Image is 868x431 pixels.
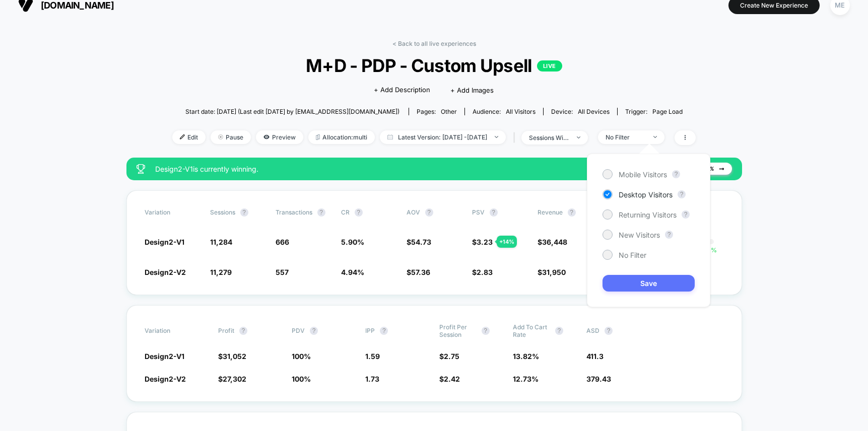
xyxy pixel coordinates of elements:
[652,108,683,115] span: Page Load
[145,268,186,276] span: Design2-V2
[239,327,247,335] button: ?
[495,136,498,138] img: end
[441,108,457,115] span: other
[211,130,251,144] span: Pause
[387,134,393,139] img: calendar
[256,130,303,144] span: Preview
[586,352,604,361] span: 411.3
[603,275,695,292] button: Save
[542,238,567,246] span: 36,448
[411,238,431,246] span: 54.73
[472,268,493,276] span: $
[678,190,686,198] button: ?
[606,133,646,141] div: No Filter
[586,327,599,334] span: ASD
[411,268,430,276] span: 57.36
[497,236,517,248] div: + 14 %
[292,352,311,361] span: 100 %
[145,323,200,338] span: Variation
[625,108,683,115] div: Trigger:
[439,323,477,338] span: Profit Per Session
[145,352,184,361] span: Design2-V1
[317,208,325,217] button: ?
[653,136,657,138] img: end
[374,85,430,95] span: + Add Description
[513,323,550,338] span: Add To Cart Rate
[392,40,476,47] a: < Back to all live experiences
[444,375,460,383] span: 2.42
[355,208,363,217] button: ?
[425,208,433,217] button: ?
[513,352,539,361] span: 13.82 %
[223,352,246,361] span: 31,052
[417,108,457,115] div: Pages:
[218,375,246,383] span: $
[365,327,375,334] span: IPP
[472,208,485,216] span: PSV
[145,375,186,383] span: Design2-V2
[240,208,248,217] button: ?
[578,108,610,115] span: all devices
[568,208,576,217] button: ?
[482,327,490,335] button: ?
[555,327,563,335] button: ?
[672,170,680,178] button: ?
[619,190,673,199] span: Desktop Visitors
[180,134,185,139] img: edit
[682,210,690,219] button: ?
[543,108,617,115] span: Device:
[308,130,375,144] span: Allocation: multi
[439,375,460,383] span: $
[407,208,420,216] span: AOV
[310,327,318,335] button: ?
[619,231,660,239] span: New Visitors
[218,327,234,334] span: Profit
[380,130,506,144] span: Latest Version: [DATE] - [DATE]
[586,375,611,383] span: 379.43
[172,130,206,144] span: Edit
[276,268,289,276] span: 557
[292,375,311,383] span: 100 %
[538,238,567,246] span: $
[619,210,677,219] span: Returning Visitors
[511,130,521,145] span: |
[577,136,580,138] img: end
[185,108,399,115] span: Start date: [DATE] (Last edit [DATE] by [EMAIL_ADDRESS][DOMAIN_NAME])
[218,352,246,361] span: $
[145,208,200,217] span: Variation
[223,375,246,383] span: 27,302
[529,134,569,141] div: sessions with impression
[513,375,539,383] span: 12.73 %
[477,268,493,276] span: 2.83
[137,164,145,174] img: success_star
[619,170,667,179] span: Mobile Visitors
[155,165,654,173] span: Design2-V1 is currently winning.
[198,55,670,76] span: M+D - PDP - Custom Upsell
[145,238,184,246] span: Design2-V1
[380,327,388,335] button: ?
[538,208,563,216] span: Revenue
[292,327,305,334] span: PDV
[665,231,673,239] button: ?
[542,268,566,276] span: 31,950
[341,238,364,246] span: 5.90 %
[450,86,494,94] span: + Add Images
[365,352,380,361] span: 1.59
[472,238,493,246] span: $
[218,134,223,139] img: end
[605,327,613,335] button: ?
[210,208,235,216] span: Sessions
[444,352,459,361] span: 2.75
[341,268,364,276] span: 4.94 %
[537,60,562,71] p: LIVE
[276,208,312,216] span: Transactions
[506,108,536,115] span: All Visitors
[407,268,430,276] span: $
[477,238,493,246] span: 3.23
[619,251,646,259] span: No Filter
[341,208,350,216] span: CR
[473,108,536,115] div: Audience:
[210,268,232,276] span: 11,279
[538,268,566,276] span: $
[316,134,320,140] img: rebalance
